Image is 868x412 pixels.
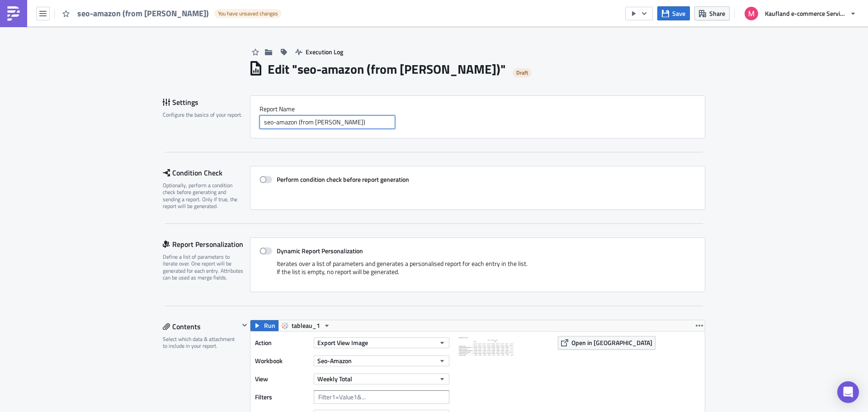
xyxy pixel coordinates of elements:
span: You have unsaved changes [218,10,278,17]
span: Seo-Amazon [317,356,352,365]
button: Hide content [239,320,250,331]
p: Amazon SEO Dashboard Link zur Arbeitsmappe: [URL][DOMAIN_NAME] :seolicious: [4,4,432,18]
button: tableau_1 [278,320,334,331]
label: Filters [255,390,309,404]
span: seo-amazon (from [PERSON_NAME]) [77,8,210,19]
div: Settings [163,95,250,109]
div: Report Personalization [163,237,250,251]
div: Select which data & attachment to include in your report. [163,336,239,350]
button: Weekly Total [314,374,449,384]
div: Iterates over a list of parameters and generates a personalised report for each entry in the list... [259,260,696,283]
span: Export View Image [317,338,368,347]
span: Run [264,320,275,331]
span: Open in [GEOGRAPHIC_DATA] [571,338,652,347]
span: Kaufland e-commerce Services GmbH & Co. KG [765,9,846,18]
h1: Edit " seo-amazon (from [PERSON_NAME]) " [268,61,506,77]
strong: Dynamic Report Personalization [277,246,363,256]
button: Save [657,6,690,20]
button: Open in [GEOGRAPHIC_DATA] [558,336,656,350]
span: Share [709,9,725,18]
img: PushMetrics [6,6,21,21]
input: Filter1=Value1&... [314,390,449,404]
button: Share [694,6,730,20]
img: Avatar [744,6,759,21]
div: Open Intercom Messenger [837,381,859,403]
div: Configure the basics of your report. [163,111,244,118]
label: Report Nam﻿e [259,105,696,113]
body: Rich Text Area. Press ALT-0 for help. [4,4,432,18]
span: Execution Log [306,47,343,57]
div: Contents [163,320,239,333]
label: View [255,372,309,386]
button: Execution Log [291,45,348,59]
button: Run [250,320,278,331]
span: Draft [516,69,528,76]
div: Condition Check [163,166,250,180]
div: Define a list of parameters to iterate over. One report will be generated for each entry. Attribu... [163,253,244,281]
button: Seo-Amazon [314,355,449,366]
label: Workbook [255,354,309,368]
button: Kaufland e-commerce Services GmbH & Co. KG [739,4,861,24]
strong: Perform condition check before report generation [277,175,409,184]
span: Save [672,9,685,18]
button: Export View Image [314,337,449,348]
span: tableau_1 [292,320,320,331]
span: Weekly Total [317,374,352,384]
label: Action [255,336,309,350]
div: Optionally, perform a condition check before generating and sending a report. Only if true, the r... [163,182,244,210]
